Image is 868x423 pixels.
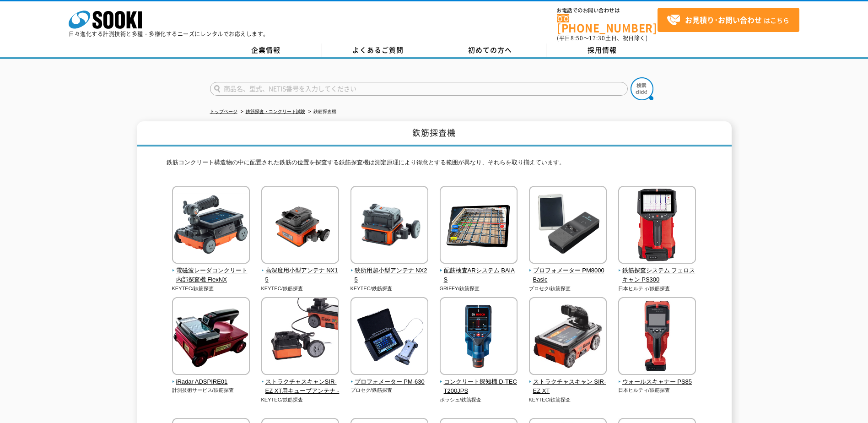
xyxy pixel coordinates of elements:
a: 狭所用超小型アンテナ NX25 [350,257,429,285]
a: 配筋検査ARシステム BAIAS [440,257,518,285]
img: 高深度用小型アンテナ NX15 [261,186,339,266]
span: プロフォメーター PM-630 [350,377,429,387]
p: KEYTEC/鉄筋探査 [529,396,607,404]
span: お電話でのお問い合わせは [557,8,658,13]
img: ストラクチャスキャンSIR-EZ XT用キューブアンテナ - [261,297,339,377]
img: プロフォメーター PM8000Basic [529,186,607,266]
img: iRadar ADSPIRE01 [172,297,250,377]
img: ストラクチャスキャン SIR-EZ XT [529,297,607,377]
a: [PHONE_NUMBER] [557,14,658,33]
img: ウォールスキャナー PS85 [618,297,696,377]
p: 日本ヒルティ/鉄筋探査 [618,386,696,394]
span: 配筋検査ARシステム BAIAS [440,266,518,285]
strong: お見積り･お問い合わせ [685,14,762,25]
a: プロフォメーター PM-630 [350,369,429,387]
input: 商品名、型式、NETIS番号を入力してください [210,82,628,96]
a: プロフォメーター PM8000Basic [529,257,607,285]
p: 鉄筋コンクリート構造物の中に配置された鉄筋の位置を探査する鉄筋探査機は測定原理により得意とする範囲が異なり、それらを取り揃えています。 [167,158,702,172]
span: 狭所用超小型アンテナ NX25 [350,266,429,285]
span: ウォールスキャナー PS85 [618,377,696,387]
img: 狭所用超小型アンテナ NX25 [350,186,428,266]
a: よくあるご質問 [322,43,434,57]
a: ウォールスキャナー PS85 [618,369,696,387]
a: ストラクチャスキャン SIR-EZ XT [529,369,607,396]
img: コンクリート探知機 D-TECT200JPS [440,297,518,377]
a: お見積り･お問い合わせはこちら [658,8,799,32]
a: ストラクチャスキャンSIR-EZ XT用キューブアンテナ - [261,369,340,396]
a: 企業情報 [210,43,322,57]
p: KEYTEC/鉄筋探査 [350,285,429,293]
a: 高深度用小型アンテナ NX15 [261,257,340,285]
p: ボッシュ/鉄筋探査 [440,396,518,404]
img: 配筋検査ARシステム BAIAS [440,186,518,266]
img: 鉄筋探査システム フェロスキャン PS300 [618,186,696,266]
img: btn_search.png [631,77,653,100]
p: 日々進化する計測技術と多種・多様化するニーズにレンタルでお応えします。 [69,31,269,37]
span: 鉄筋探査システム フェロスキャン PS300 [618,266,696,285]
p: KEYTEC/鉄筋探査 [172,285,250,293]
span: 高深度用小型アンテナ NX15 [261,266,340,285]
span: 8:50 [571,34,583,42]
p: KEYTEC/鉄筋探査 [261,396,340,404]
span: はこちら [667,13,789,27]
span: ストラクチャスキャンSIR-EZ XT用キューブアンテナ - [261,377,340,396]
h1: 鉄筋探査機 [137,121,732,146]
span: プロフォメーター PM8000Basic [529,266,607,285]
span: 17:30 [589,34,605,42]
span: (平日 ～ 土日、祝日除く) [557,34,647,42]
p: 日本ヒルティ/鉄筋探査 [618,285,696,293]
a: コンクリート探知機 D-TECT200JPS [440,369,518,396]
span: 初めての方へ [468,45,512,55]
p: GRIFFY/鉄筋探査 [440,285,518,293]
li: 鉄筋探査機 [307,107,336,117]
a: 電磁波レーダコンクリート内部探査機 FlexNX [172,257,250,285]
p: 計測技術サービス/鉄筋探査 [172,386,250,394]
p: KEYTEC/鉄筋探査 [261,285,340,293]
p: プロセク/鉄筋探査 [529,285,607,293]
a: トップページ [210,109,237,114]
span: 電磁波レーダコンクリート内部探査機 FlexNX [172,266,250,285]
p: プロセク/鉄筋探査 [350,386,429,394]
span: iRadar ADSPIRE01 [172,377,250,387]
a: 採用情報 [546,43,658,57]
img: 電磁波レーダコンクリート内部探査機 FlexNX [172,186,250,266]
a: iRadar ADSPIRE01 [172,369,250,387]
a: 鉄筋探査システム フェロスキャン PS300 [618,257,696,285]
img: プロフォメーター PM-630 [350,297,428,377]
span: コンクリート探知機 D-TECT200JPS [440,377,518,396]
span: ストラクチャスキャン SIR-EZ XT [529,377,607,396]
a: 初めての方へ [434,43,546,57]
a: 鉄筋探査・コンクリート試験 [246,109,305,114]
